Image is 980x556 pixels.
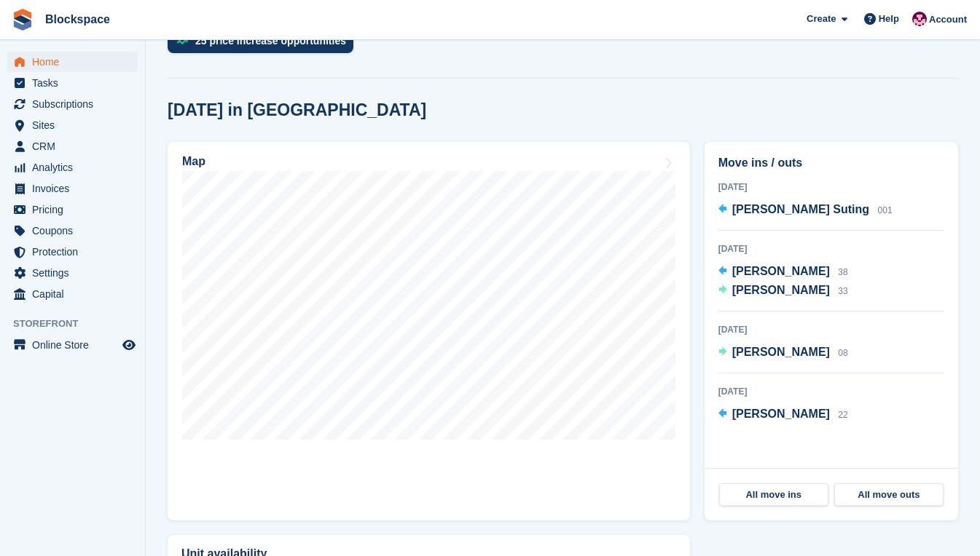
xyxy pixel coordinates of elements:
[39,7,116,31] a: Blockspace
[32,157,119,178] span: Analytics
[32,263,119,283] span: Settings
[7,221,138,241] a: menu
[12,9,34,31] img: stora-icon-8386f47178a22dfd0bd8f6a31ec36ba5ce8667c1dd55bd0f319d3a0aa187defe.svg
[195,35,346,47] div: 25 price increase opportunities
[32,242,119,262] span: Protection
[32,284,119,304] span: Capital
[838,286,847,296] span: 33
[718,263,848,282] a: [PERSON_NAME] 38
[32,115,119,135] span: Sites
[718,405,848,424] a: [PERSON_NAME] 22
[182,155,205,168] h2: Map
[879,12,899,26] span: Help
[718,201,893,220] a: [PERSON_NAME] Suting 001
[168,142,690,520] a: Map
[718,343,848,362] a: [PERSON_NAME] 08
[718,282,848,301] a: [PERSON_NAME] 33
[807,12,836,26] span: Create
[7,115,138,135] a: menu
[732,408,830,420] span: [PERSON_NAME]
[7,52,138,72] a: menu
[732,265,830,277] span: [PERSON_NAME]
[32,94,119,114] span: Subscriptions
[912,12,927,26] img: Blockspace
[838,410,847,420] span: 22
[7,157,138,178] a: menu
[32,178,119,199] span: Invoices
[718,180,944,194] div: [DATE]
[718,242,944,255] div: [DATE]
[32,136,119,156] span: CRM
[834,483,944,507] a: All move outs
[32,199,119,220] span: Pricing
[719,483,828,507] a: All move ins
[732,284,830,296] span: [PERSON_NAME]
[838,348,847,358] span: 08
[732,203,869,215] span: [PERSON_NAME] Suting
[7,199,138,220] a: menu
[176,38,188,44] img: price_increase_opportunities-93ffe204e8149a01c8c9dc8f82e8f89637d9d84a8eef4429ea346261dce0b2c0.svg
[32,221,119,241] span: Coupons
[32,52,119,72] span: Home
[718,154,944,172] h2: Move ins / outs
[168,28,361,60] a: 25 price increase opportunities
[732,346,830,358] span: [PERSON_NAME]
[7,178,138,199] a: menu
[838,267,847,277] span: 38
[13,317,145,331] span: Storefront
[32,335,119,355] span: Online Store
[168,100,426,120] h2: [DATE] in [GEOGRAPHIC_DATA]
[718,385,944,398] div: [DATE]
[120,336,138,354] a: Preview store
[878,205,893,215] span: 001
[32,73,119,93] span: Tasks
[7,136,138,156] a: menu
[718,323,944,336] div: [DATE]
[7,94,138,114] a: menu
[7,242,138,262] a: menu
[929,12,967,27] span: Account
[7,284,138,304] a: menu
[7,263,138,283] a: menu
[7,73,138,93] a: menu
[7,335,138,355] a: menu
